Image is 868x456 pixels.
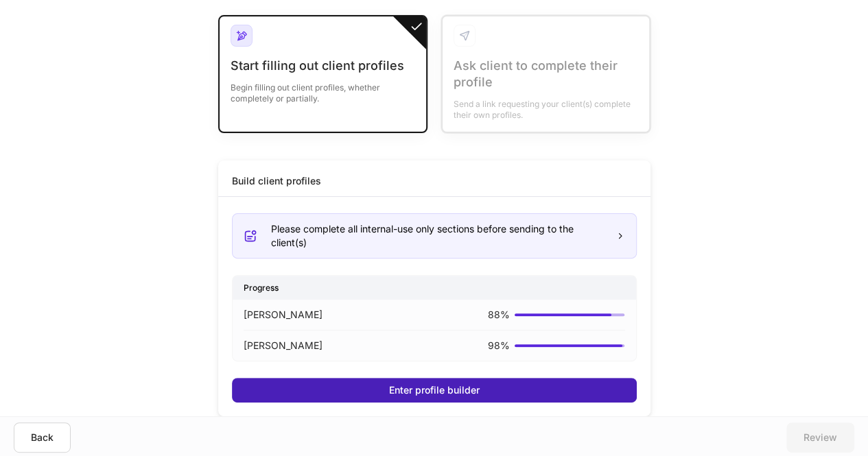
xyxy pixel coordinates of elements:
div: Begin filling out client profiles, whether completely or partially. [231,74,415,104]
div: Review [804,431,837,444]
button: Back [14,422,71,453]
p: 98 % [487,339,509,352]
button: Enter profile builder [232,378,637,403]
div: Please complete all internal-use only sections before sending to the client(s) [271,222,605,250]
div: Build client profiles [232,174,321,188]
p: [PERSON_NAME] [244,308,322,322]
button: Review [786,422,854,453]
div: Start filling out client profiles [231,58,415,74]
p: [PERSON_NAME] [244,339,322,352]
div: Back [31,431,54,444]
p: 88 % [487,308,509,322]
div: Enter profile builder [389,383,480,397]
div: Progress [233,276,636,300]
